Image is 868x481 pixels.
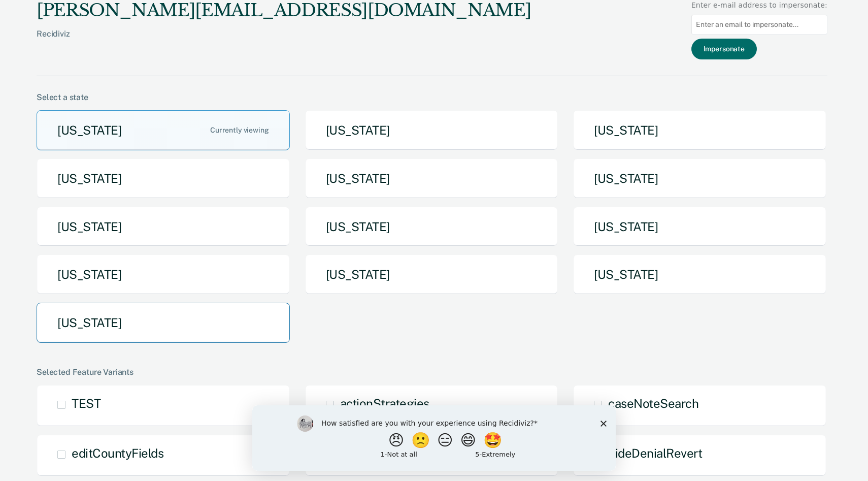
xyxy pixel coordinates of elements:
[72,446,163,460] span: editCountyFields
[573,254,826,295] button: [US_STATE]
[305,110,558,150] button: [US_STATE]
[305,158,558,199] button: [US_STATE]
[573,207,826,247] button: [US_STATE]
[573,158,826,199] button: [US_STATE]
[252,405,616,471] iframe: Survey by Kim from Recidiviz
[691,39,757,59] button: Impersonate
[573,110,826,150] button: [US_STATE]
[340,396,429,410] span: actionStrategies
[37,367,827,377] div: Selected Feature Variants
[305,207,558,247] button: [US_STATE]
[37,158,290,199] button: [US_STATE]
[305,254,558,295] button: [US_STATE]
[37,29,531,55] div: Recidiviz
[72,396,101,410] span: TEST
[37,110,290,150] button: [US_STATE]
[37,92,827,102] div: Select a state
[37,254,290,295] button: [US_STATE]
[691,15,827,35] input: Enter an email to impersonate...
[37,303,290,343] button: [US_STATE]
[37,207,290,247] button: [US_STATE]
[608,396,698,410] span: caseNoteSearch
[608,446,702,460] span: hideDenialRevert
